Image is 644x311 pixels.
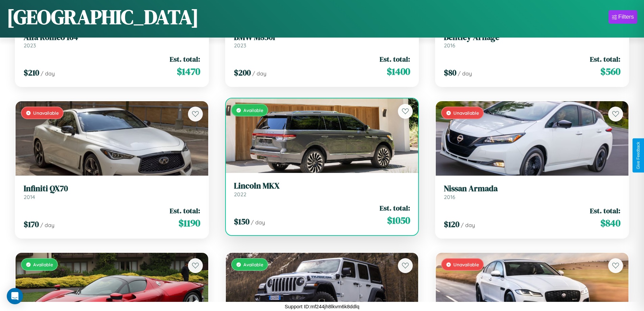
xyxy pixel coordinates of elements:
[252,70,266,77] span: / day
[600,216,620,230] span: $ 840
[33,110,59,116] span: Unavailable
[387,214,410,227] span: $ 1050
[285,302,359,311] p: Support ID: mf244jh8lkvm6k8ddlq
[24,184,200,194] h3: Infiniti QX70
[234,181,410,191] h3: Lincoln MKX
[41,70,55,77] span: / day
[234,191,246,198] span: 2022
[7,3,199,31] h1: [GEOGRAPHIC_DATA]
[234,67,251,78] span: $ 200
[380,203,410,213] span: Est. total:
[24,67,39,78] span: $ 210
[170,206,200,216] span: Est. total:
[444,184,620,200] a: Nissan Armada2016
[458,70,472,77] span: / day
[444,32,620,49] a: Bentley Arnage2016
[444,42,455,49] span: 2016
[234,181,410,198] a: Lincoln MKX2022
[170,54,200,64] span: Est. total:
[444,67,456,78] span: $ 80
[177,65,200,78] span: $ 1470
[234,42,246,49] span: 2023
[40,222,54,228] span: / day
[251,219,265,226] span: / day
[24,219,39,230] span: $ 170
[453,262,479,267] span: Unavailable
[24,42,36,49] span: 2023
[178,216,200,230] span: $ 1190
[387,65,410,78] span: $ 1400
[234,32,410,49] a: BMW M850i2023
[600,65,620,78] span: $ 560
[453,110,479,116] span: Unavailable
[609,10,637,24] button: Filters
[590,206,620,216] span: Est. total:
[590,54,620,64] span: Est. total:
[380,54,410,64] span: Est. total:
[618,14,634,20] div: Filters
[444,184,620,194] h3: Nissan Armada
[444,194,455,200] span: 2016
[461,222,475,228] span: / day
[444,219,459,230] span: $ 120
[24,184,200,200] a: Infiniti QX702014
[636,142,641,169] div: Give Feedback
[243,262,263,267] span: Available
[24,194,35,200] span: 2014
[243,107,263,113] span: Available
[33,262,53,267] span: Available
[234,216,249,227] span: $ 150
[7,288,23,304] div: Open Intercom Messenger
[24,32,200,49] a: Alfa Romeo 1642023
